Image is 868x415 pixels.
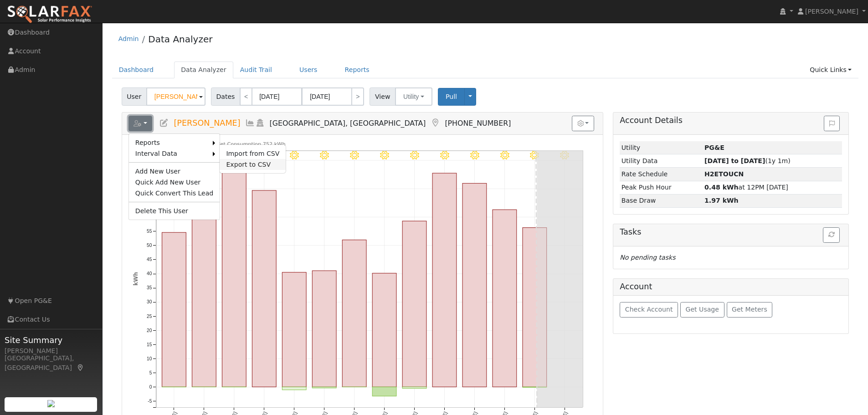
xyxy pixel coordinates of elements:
[395,87,432,106] button: Utility
[47,400,55,407] img: retrieve
[704,157,765,164] strong: [DATE] to [DATE]
[112,61,161,78] a: Dashboard
[220,159,286,170] a: Export to CSV
[174,61,233,78] a: Data Analyzer
[620,227,842,237] h5: Tasks
[704,170,744,178] strong: N
[222,173,246,387] rect: onclick=""
[338,61,376,78] a: Reports
[686,306,719,313] span: Get Usage
[147,328,152,333] text: 20
[216,141,286,147] text: Net Consumption 752 kWh
[500,151,509,160] i: 8/11 - Clear
[430,118,440,128] a: Map
[320,151,329,160] i: 8/05 - Clear
[270,119,426,128] span: [GEOGRAPHIC_DATA], [GEOGRAPHIC_DATA]
[620,116,842,125] h5: Account Details
[174,118,240,128] span: [PERSON_NAME]
[620,181,703,194] td: Peak Push Hour
[402,387,426,389] rect: onclick=""
[149,370,152,375] text: 5
[372,273,396,387] rect: onclick=""
[192,216,216,387] rect: onclick=""
[245,118,255,128] a: Multi-Series Graph
[620,194,703,207] td: Base Draw
[432,173,457,387] rect: onclick=""
[147,229,152,234] text: 55
[732,306,767,313] span: Get Meters
[625,306,673,313] span: Check Account
[620,282,652,291] h5: Account
[493,210,517,387] rect: onclick=""
[620,254,675,261] i: No pending tasks
[350,151,359,160] i: 8/06 - Clear
[704,157,791,164] span: (1y 1m)
[129,188,220,199] a: Quick Convert This Lead
[312,271,336,387] rect: onclick=""
[77,364,85,371] a: Map
[438,88,465,106] button: Pull
[282,387,306,390] rect: onclick=""
[147,300,152,305] text: 30
[410,151,419,160] i: 8/08 - Clear
[727,302,773,318] button: Get Meters
[240,87,252,106] a: <
[220,148,286,159] a: Import from CSV
[211,87,240,106] span: Dates
[147,356,152,361] text: 10
[146,87,205,106] input: Select a User
[402,221,426,387] rect: onclick=""
[462,184,487,387] rect: onclick=""
[147,342,152,347] text: 15
[147,286,152,291] text: 35
[312,387,336,388] rect: onclick=""
[252,190,276,387] rect: onclick=""
[255,118,265,128] a: Login As (last Never)
[147,314,152,319] text: 25
[147,243,152,248] text: 50
[680,302,724,318] button: Get Usage
[118,35,139,42] a: Admin
[445,119,511,128] span: [PHONE_NUMBER]
[129,205,220,216] a: Delete This User
[370,87,395,106] span: View
[147,257,152,262] text: 45
[372,387,396,396] rect: onclick=""
[703,181,842,194] td: at 12PM [DATE]
[470,151,479,160] i: 8/10 - Clear
[620,302,678,318] button: Check Account
[440,151,449,160] i: 8/09 - Clear
[704,197,739,204] strong: 1.97 kWh
[824,116,840,131] button: Issue History
[129,137,213,148] a: Reports
[293,61,324,78] a: Users
[159,118,169,128] a: Edit User (35446)
[147,272,152,277] text: 40
[133,272,139,286] text: kWh
[704,144,724,151] strong: ID: 17176335, authorized: 08/14/25
[5,334,98,346] span: Site Summary
[5,354,98,373] div: [GEOGRAPHIC_DATA], [GEOGRAPHIC_DATA]
[148,34,212,45] a: Data Analyzer
[148,399,152,404] text: -5
[620,154,703,168] td: Utility Data
[523,228,547,387] rect: onclick=""
[122,87,147,106] span: User
[290,151,299,160] i: 8/04 - Clear
[129,148,213,159] a: Interval Data
[129,177,220,188] a: Quick Add New User
[446,93,457,100] span: Pull
[620,141,703,154] td: Utility
[162,232,186,387] rect: onclick=""
[530,151,539,160] i: 8/12 - Clear
[523,387,547,388] rect: onclick=""
[5,346,98,356] div: [PERSON_NAME]
[129,166,220,177] a: Add New User
[803,61,858,78] a: Quick Links
[342,240,366,387] rect: onclick=""
[823,227,840,243] button: Refresh
[7,5,92,24] img: SolarFax
[351,87,364,106] a: >
[282,272,306,387] rect: onclick=""
[233,61,279,78] a: Audit Trail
